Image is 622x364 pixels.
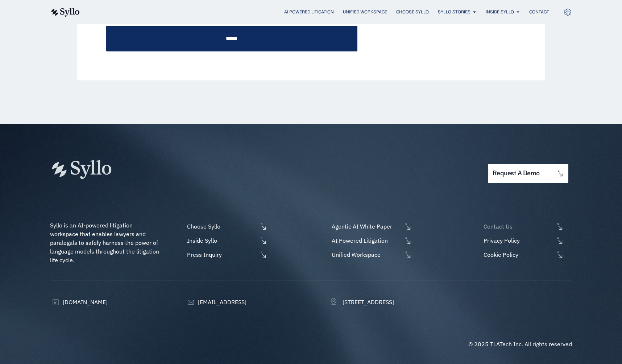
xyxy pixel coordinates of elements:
span: [STREET_ADDRESS] [341,298,394,306]
a: Contact [529,9,549,15]
a: Agentic AI White Paper [330,222,412,231]
span: Cookie Policy [482,250,554,259]
img: syllo [50,8,80,17]
span: Contact Us [482,222,554,231]
a: [EMAIL_ADDRESS] [185,298,246,306]
a: Unified Workspace [343,9,387,15]
span: Choose Syllo [185,222,258,231]
nav: Menu [94,9,549,16]
span: Unified Workspace [330,250,402,259]
a: [STREET_ADDRESS] [330,298,394,306]
a: Privacy Policy [482,236,572,245]
div: Menu Toggle [94,9,549,16]
span: © 2025 TLATech Inc. All rights reserved [468,340,572,348]
a: Choose Syllo [185,222,267,231]
a: AI Powered Litigation [284,9,334,15]
a: request a demo [488,164,568,183]
span: Press Inquiry [185,250,258,259]
a: Syllo Stories [438,9,470,15]
span: Syllo is an AI-powered litigation workspace that enables lawyers and paralegals to safely harness... [50,222,161,264]
a: AI Powered Litigation [330,236,412,245]
span: [DOMAIN_NAME] [61,298,108,306]
a: Contact Us [482,222,572,231]
a: [DOMAIN_NAME] [50,298,108,306]
span: AI Powered Litigation [330,236,402,245]
a: Inside Syllo [486,9,514,15]
span: Agentic AI White Paper [330,222,402,231]
a: Cookie Policy [482,250,572,259]
a: Inside Syllo [185,236,267,245]
span: request a demo [493,170,540,177]
span: Privacy Policy [482,236,554,245]
span: [EMAIL_ADDRESS] [196,298,246,306]
a: Press Inquiry [185,250,267,259]
a: Choose Syllo [396,9,429,15]
span: Inside Syllo [185,236,258,245]
a: Unified Workspace [330,250,412,259]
